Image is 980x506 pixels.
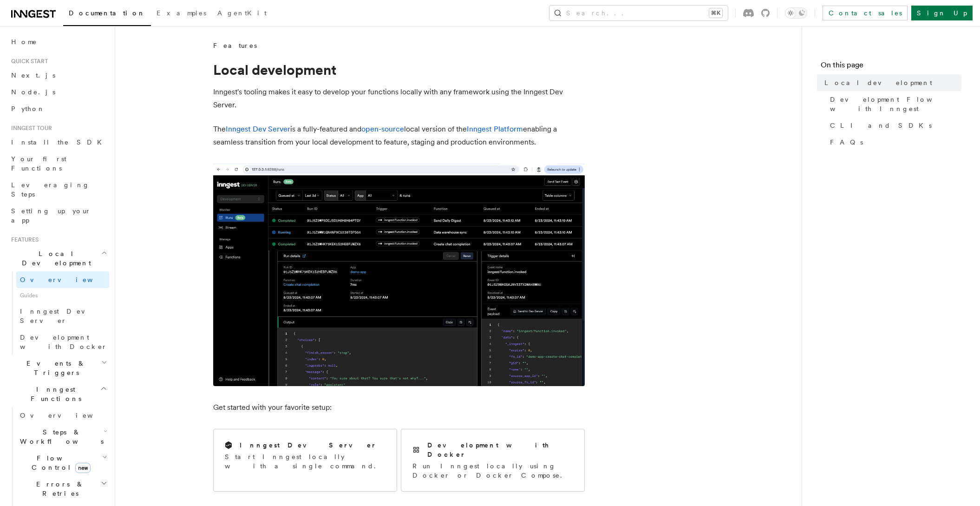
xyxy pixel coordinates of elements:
[11,88,55,96] span: Node.js
[7,271,109,355] div: Local Development
[7,125,52,132] span: Inngest tour
[213,123,585,149] p: The is a fully-featured and local version of the enabling a seamless transition from your local d...
[7,385,100,403] span: Inngest Functions
[11,207,91,224] span: Setting up your app
[7,381,109,407] button: Inngest Functions
[821,59,961,74] h4: On this page
[401,429,585,492] a: Development with DockerRun Inngest locally using Docker or Docker Compose.
[7,33,109,50] a: Home
[826,134,961,151] a: FAQs
[7,177,109,203] a: Leveraging Steps
[69,9,145,17] span: Documentation
[212,3,272,25] a: AgentKit
[16,329,109,355] a: Development with Docker
[20,412,116,419] span: Overview
[7,67,109,84] a: Next.js
[7,249,101,268] span: Local Development
[7,100,109,117] a: Python
[830,121,932,130] span: CLI and SDKs
[11,72,55,79] span: Next.js
[830,95,961,113] span: Development Flow with Inngest
[16,407,109,424] a: Overview
[412,461,573,480] p: Run Inngest locally using Docker or Docker Compose.
[213,85,585,112] p: Inngest's tooling makes it easy to develop your functions locally with any framework using the In...
[549,6,728,20] button: Search...⌘K
[11,138,107,146] span: Install the SDK
[821,74,961,91] a: Local development
[16,303,109,329] a: Inngest Dev Server
[7,203,109,229] a: Setting up your app
[7,134,109,151] a: Install the SDK
[16,427,104,446] span: Steps & Workflows
[709,8,722,18] kbd: ⌘K
[63,3,151,26] a: Documentation
[427,440,573,459] h2: Development with Docker
[830,138,863,147] span: FAQs
[20,308,99,324] span: Inngest Dev Server
[16,453,102,472] span: Flow Control
[240,440,377,450] h2: Inngest Dev Server
[823,6,908,20] a: Contact sales
[16,271,109,288] a: Overview
[213,401,585,414] p: Get started with your favorite setup:
[11,105,45,112] span: Python
[824,78,932,87] span: Local development
[16,450,109,476] button: Flow Controlnew
[911,6,973,20] a: Sign Up
[213,41,257,50] span: Features
[7,359,101,377] span: Events & Triggers
[7,151,109,177] a: Your first Functions
[826,91,961,117] a: Development Flow with Inngest
[225,452,385,471] p: Start Inngest locally with a single command.
[20,334,107,350] span: Development with Docker
[16,476,109,502] button: Errors & Retries
[11,37,37,46] span: Home
[16,288,109,303] span: Guides
[7,58,48,65] span: Quick start
[151,3,212,25] a: Examples
[157,9,206,17] span: Examples
[11,181,90,198] span: Leveraging Steps
[213,61,585,78] h1: Local development
[785,7,807,19] button: Toggle dark mode
[361,125,404,133] a: open-source
[226,125,290,133] a: Inngest Dev Server
[7,236,39,243] span: Features
[217,9,267,17] span: AgentKit
[213,429,397,492] a: Inngest Dev ServerStart Inngest locally with a single command.
[20,276,116,283] span: Overview
[11,155,66,172] span: Your first Functions
[826,117,961,134] a: CLI and SDKs
[467,125,523,133] a: Inngest Platform
[7,355,109,381] button: Events & Triggers
[213,164,585,386] img: The Inngest Dev Server on the Functions page
[7,245,109,271] button: Local Development
[7,84,109,100] a: Node.js
[75,463,91,473] span: new
[16,480,101,498] span: Errors & Retries
[16,424,109,450] button: Steps & Workflows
